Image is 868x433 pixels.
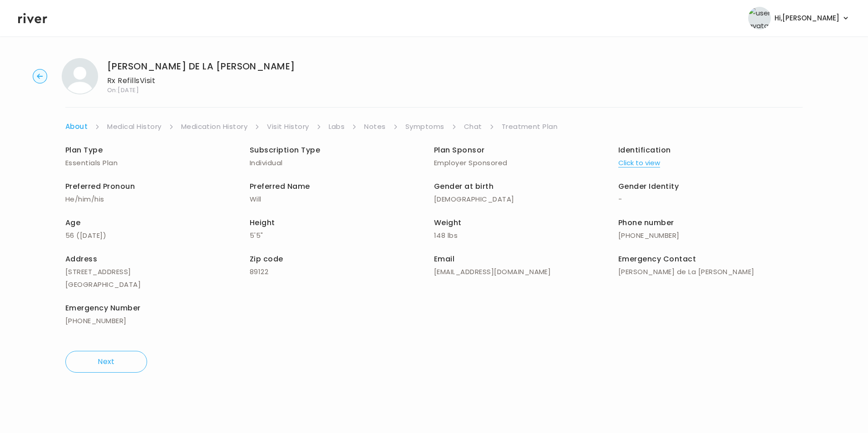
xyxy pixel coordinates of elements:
p: [PHONE_NUMBER] [618,229,803,242]
p: He/him/his [65,193,250,206]
img: user avatar [748,7,771,30]
a: Symptoms [405,120,444,133]
p: Rx Refills Visit [107,74,295,87]
a: Chat [464,120,482,133]
p: [DEMOGRAPHIC_DATA] [434,193,618,206]
span: Gender Identity [618,181,679,192]
a: Notes [364,120,385,133]
span: Emergency Contact [618,254,696,264]
span: Phone number [618,217,674,228]
img: WILLIAM DE LA CRUZ [62,58,98,94]
span: Emergency Number [65,303,141,313]
span: Hi, [PERSON_NAME] [774,12,839,25]
p: [STREET_ADDRESS] [65,266,250,278]
button: Click to view [618,157,660,169]
span: Plan Sponsor [434,145,485,155]
p: [PHONE_NUMBER] [65,315,250,327]
p: 148 lbs [434,229,618,242]
span: ( [DATE] ) [76,231,106,240]
p: 89122 [250,266,434,278]
p: [PERSON_NAME] de La [PERSON_NAME] [618,266,803,278]
a: Medical History [107,120,161,133]
p: Employer Sponsored [434,157,618,169]
a: About [65,120,88,133]
p: Individual [250,157,434,169]
span: On: [DATE] [107,87,295,93]
p: Essentials Plan [65,157,250,169]
span: Address [65,254,97,264]
button: Next [65,351,147,373]
span: Weight [434,217,462,228]
a: Visit History [267,120,309,133]
span: Email [434,254,454,264]
span: Gender at birth [434,181,493,192]
span: Identification [618,145,671,155]
span: Preferred Pronoun [65,181,135,192]
p: [EMAIL_ADDRESS][DOMAIN_NAME] [434,266,618,278]
p: [GEOGRAPHIC_DATA] [65,278,250,291]
a: Medication History [181,120,248,133]
a: Labs [329,120,345,133]
span: Subscription Type [250,145,320,155]
span: Preferred Name [250,181,310,192]
span: Plan Type [65,145,103,155]
button: user avatarHi,[PERSON_NAME] [748,7,850,30]
a: Treatment Plan [502,120,558,133]
p: Will [250,193,434,206]
p: 5'5" [250,229,434,242]
p: - [618,193,803,206]
span: Age [65,217,80,228]
span: Height [250,217,275,228]
p: 56 [65,229,250,242]
h1: [PERSON_NAME] DE LA [PERSON_NAME] [107,60,295,73]
span: Zip code [250,254,283,264]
